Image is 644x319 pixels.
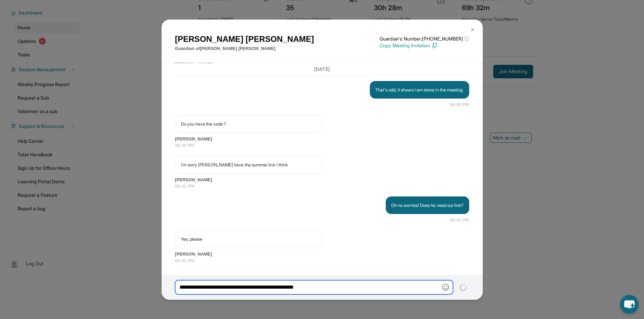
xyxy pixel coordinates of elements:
span: 06:41 PM [450,217,469,223]
p: Oh no worries! Does he need our link? [391,202,464,209]
p: Guardian of [PERSON_NAME] [PERSON_NAME] [175,45,314,52]
span: [PERSON_NAME] [175,251,469,258]
h1: [PERSON_NAME] [PERSON_NAME] [175,33,314,45]
p: Do you have the code ? [181,121,316,127]
span: [PERSON_NAME] [175,177,469,183]
button: chat-button [620,295,639,314]
span: 06:41 PM [175,258,469,264]
p: Copy Meeting Invitation [380,42,469,49]
span: [PERSON_NAME] [175,136,469,142]
h3: [DATE] [175,65,469,72]
span: 06:41 PM [175,183,469,190]
p: That's odd, it shows I am alone in the meeting. [375,86,463,93]
span: 06:40 PM [450,101,469,108]
p: Yes, please [181,236,316,242]
p: Guardian's Number: [PHONE_NUMBER] [380,35,469,42]
span: 06:40 PM [175,142,469,149]
img: Emoji [442,284,449,291]
span: ⓘ [464,35,469,42]
img: Close Icon [470,27,475,32]
img: Copy Icon [431,43,437,49]
p: I'm sorry [PERSON_NAME] have the summer link I think [181,161,316,168]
